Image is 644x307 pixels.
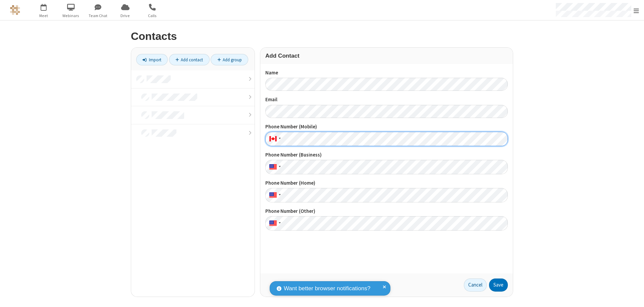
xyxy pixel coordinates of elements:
label: Phone Number (Other) [265,207,508,215]
div: United States: + 1 [265,160,283,174]
span: Drive [113,13,138,19]
a: Add group [211,54,248,65]
label: Phone Number (Mobile) [265,123,508,131]
h2: Contacts [131,30,513,42]
div: United States: + 1 [265,216,283,231]
a: Import [136,54,168,65]
img: QA Selenium DO NOT DELETE OR CHANGE [10,5,20,15]
label: Phone Number (Business) [265,151,508,159]
label: Phone Number (Home) [265,179,508,187]
span: Webinars [58,13,84,19]
div: United States: + 1 [265,188,283,202]
span: Team Chat [86,13,111,19]
iframe: Chat [627,290,639,302]
h3: Add Contact [265,53,508,59]
div: Canada: + 1 [265,132,283,146]
span: Meet [31,13,56,19]
label: Name [265,69,508,77]
a: Cancel [464,279,487,292]
label: Email [265,96,508,104]
button: Save [489,279,508,292]
span: Calls [140,13,165,19]
a: Add contact [169,54,210,65]
span: Want better browser notifications? [284,284,370,293]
